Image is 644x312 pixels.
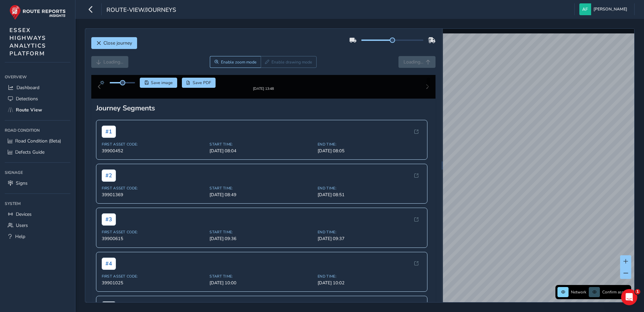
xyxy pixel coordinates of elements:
span: Road Condition (Beta) [15,138,61,144]
span: Start Time: [210,191,314,196]
button: Save [140,78,177,88]
span: Help [15,233,25,240]
span: # 1 [102,131,116,143]
a: Dashboard [5,82,70,93]
span: # 4 [102,263,116,275]
a: Defects Guide [5,147,70,158]
a: Route View [5,104,70,115]
span: 39901025 [102,285,206,291]
span: [PERSON_NAME] [593,3,627,15]
span: Detections [16,96,38,102]
a: Users [5,220,70,231]
a: Devices [5,209,70,220]
span: [DATE] 09:37 [318,241,422,247]
span: Devices [16,211,32,217]
span: Defects Guide [15,149,44,155]
span: End Time: [318,235,422,240]
span: Confirm assets [602,289,629,295]
span: End Time: [318,279,422,284]
span: First Asset Code: [102,147,206,152]
span: Users [16,222,28,229]
div: Road Condition [5,125,70,135]
div: Journey Segments [96,109,431,118]
div: Overview [5,72,70,82]
img: rr logo [9,5,66,20]
span: End Time: [318,191,422,196]
span: Close journey [103,40,132,46]
div: System [5,199,70,209]
span: Save PDF [193,80,211,85]
img: diamond-layout [579,3,591,15]
span: [DATE] 08:49 [210,197,314,203]
span: [DATE] 08:04 [210,153,314,159]
span: [DATE] 08:51 [318,197,422,203]
iframe: Intercom live chat [621,289,637,305]
a: Signs [5,178,70,189]
span: End Time: [318,147,422,152]
span: Save image [151,80,173,85]
span: Start Time: [210,279,314,284]
span: Dashboard [17,84,39,91]
span: Network [571,289,586,295]
span: route-view/journeys [106,6,176,15]
span: 39900615 [102,241,206,247]
a: Road Condition (Beta) [5,135,70,147]
button: Zoom [210,56,261,68]
span: First Asset Code: [102,235,206,240]
span: Start Time: [210,235,314,240]
span: First Asset Code: [102,279,206,284]
span: ESSEX HIGHWAYS ANALYTICS PLATFORM [9,26,46,57]
span: Route View [16,107,42,113]
span: # 3 [102,219,116,231]
span: Start Time: [210,147,314,152]
img: Thumbnail frame [243,85,284,92]
span: Signs [16,180,28,186]
a: Detections [5,93,70,104]
span: First Asset Code: [102,191,206,196]
span: # 2 [102,175,116,187]
span: [DATE] 08:05 [318,153,422,159]
button: [PERSON_NAME] [579,3,630,15]
button: PDF [182,78,216,88]
span: 39901369 [102,197,206,203]
span: [DATE] 10:02 [318,285,422,291]
span: 1 [635,289,640,294]
div: Signage [5,167,70,178]
span: [DATE] 10:00 [210,285,314,291]
span: [DATE] 09:36 [210,241,314,247]
button: Close journey [91,37,137,49]
div: [DATE] 13:48 [243,92,284,97]
span: 39900452 [102,153,206,159]
span: Enable zoom mode [221,59,257,65]
a: Help [5,231,70,242]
